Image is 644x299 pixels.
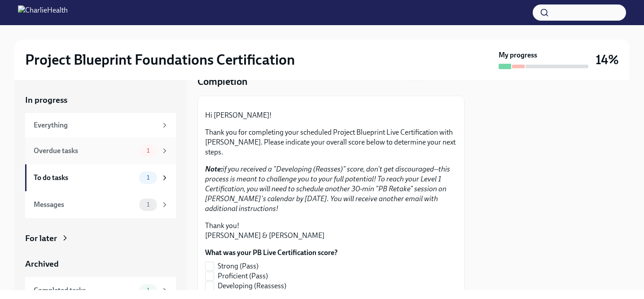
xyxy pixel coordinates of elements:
[34,200,136,210] div: Messages
[25,233,176,244] a: For later
[218,271,268,281] span: Proficient (Pass)
[18,5,68,20] img: CharlieHealth
[205,165,450,213] em: if you received a "Developing (Reasses)" score, don't get discouraged--this process is meant to c...
[34,173,136,183] div: To do tasks
[218,281,286,291] span: Developing (Reassess)
[34,146,136,156] div: Overdue tasks
[205,128,457,157] p: Thank you for completing your scheduled Project Blueprint Live Certification with [PERSON_NAME]. ...
[25,233,57,244] div: For later
[141,174,155,181] span: 1
[205,165,223,173] strong: Note:
[218,261,258,271] span: Strong (Pass)
[141,287,155,294] span: 1
[25,191,176,218] a: Messages1
[25,137,176,164] a: Overdue tasks1
[25,51,295,69] h2: Project Blueprint Foundations Certification
[205,221,457,241] p: Thank you! [PERSON_NAME] & [PERSON_NAME]
[25,258,176,270] a: Archived
[34,120,157,130] div: Everything
[205,248,337,258] label: What was your PB Live Certification score?
[25,113,176,137] a: Everything
[25,164,176,191] a: To do tasks1
[499,50,537,60] strong: My progress
[34,286,136,295] div: Completed tasks
[141,201,155,208] span: 1
[25,94,176,106] a: In progress
[596,52,619,68] h3: 14%
[141,147,155,154] span: 1
[205,110,457,120] p: Hi [PERSON_NAME]!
